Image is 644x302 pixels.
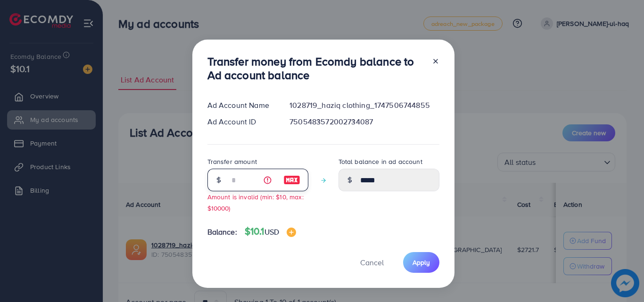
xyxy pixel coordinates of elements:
[245,226,296,237] h4: $10.1
[200,116,282,127] div: Ad Account ID
[207,157,257,166] label: Transfer amount
[403,252,439,272] button: Apply
[283,174,300,186] img: image
[264,227,279,237] span: USD
[282,116,446,127] div: 7505483572002734087
[413,258,430,267] span: Apply
[287,228,296,237] img: image
[282,100,446,111] div: 1028719_haziq clothing_1747506744855
[360,257,384,268] span: Cancel
[207,227,237,237] span: Balance:
[200,100,282,111] div: Ad Account Name
[339,157,422,166] label: Total balance in ad account
[207,192,304,212] small: Amount is invalid (min: $10, max: $10000)
[207,55,424,82] h3: Transfer money from Ecomdy balance to Ad account balance
[348,252,396,272] button: Cancel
